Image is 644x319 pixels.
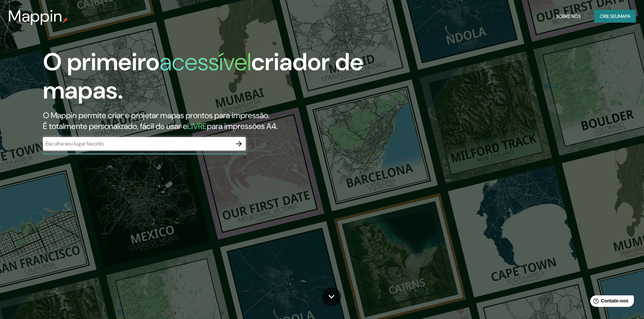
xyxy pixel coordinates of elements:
[8,5,63,27] font: Mappin
[160,46,251,78] font: acessível
[63,18,68,23] img: pino de mapa
[43,121,187,131] font: É totalmente personalizado, fácil de usar e
[43,110,269,121] font: O Mappin permite criar e projetar mapas prontos para impressão.
[618,13,630,19] font: mapa
[584,293,637,312] iframe: Iniciador de widget de ajuda
[187,121,207,131] font: LIVRE
[43,46,160,78] font: O primeiro
[207,121,278,131] font: para impressões A4.
[43,46,363,106] font: criador de mapas.
[594,10,636,23] button: Crie seumapa
[556,13,581,19] font: Sobre nós
[43,140,232,148] input: Escolha seu lugar favorito
[600,13,618,19] font: Crie seu
[553,10,583,23] button: Sobre nós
